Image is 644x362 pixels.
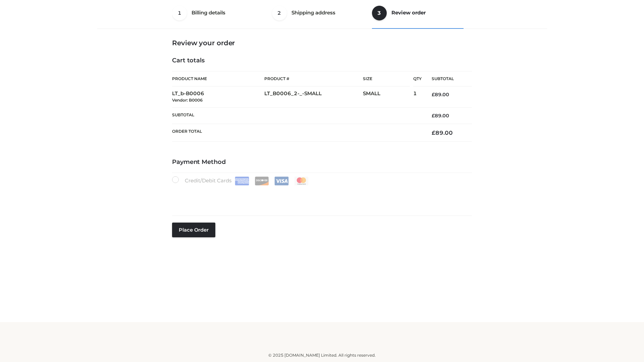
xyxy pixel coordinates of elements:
img: Amex [235,177,249,185]
label: Credit/Debit Cards [172,176,309,185]
th: Qty [413,71,422,86]
img: Visa [274,177,289,185]
span: £ [432,113,435,119]
span: £ [432,92,435,98]
button: Place order [172,223,215,237]
img: Discover [255,177,269,185]
h4: Cart totals [172,57,472,64]
th: Product Name [172,71,264,86]
th: Subtotal [172,107,422,124]
bdi: 89.00 [432,92,449,98]
td: 1 [413,86,422,108]
iframe: Secure payment input frame [171,184,471,208]
h4: Payment Method [172,159,472,166]
bdi: 89.00 [432,113,449,119]
span: £ [432,129,435,136]
td: SMALL [363,86,413,108]
td: LT_B0006_2-_-SMALL [264,86,363,108]
td: LT_b-B0006 [172,86,264,108]
th: Subtotal [422,71,472,86]
div: © 2025 [DOMAIN_NAME] Limited. All rights reserved. [100,352,544,359]
th: Order Total [172,124,422,142]
h3: Review your order [172,39,472,47]
th: Size [363,71,410,86]
img: Mastercard [294,177,309,185]
bdi: 89.00 [432,129,453,136]
th: Product # [264,71,363,86]
small: Vendor: B0006 [172,98,203,103]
